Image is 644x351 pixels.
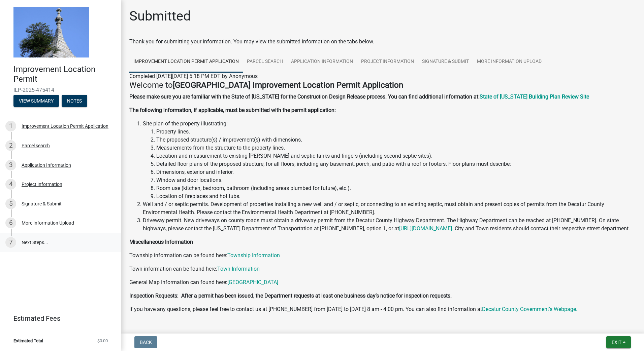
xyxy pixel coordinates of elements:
span: ILP-2025-475414 [13,87,108,93]
a: Town Information [217,266,260,272]
a: [GEOGRAPHIC_DATA] [227,279,278,285]
li: Detailed floor plans of the proposed structure, for all floors, including any basement, porch, an... [156,160,636,168]
button: Notes [62,95,87,107]
li: Driveway permit. New driveways on county roads must obtain a driveway permit from the Decatur Cou... [143,217,636,233]
strong: The following information, if applicable, must be submitted with the permit application: [129,107,336,113]
li: The proposed structure(s) / improvement(s) with dimensions. [156,136,636,144]
li: Location of fireplaces and hot tubs. [156,192,636,200]
button: Exit [606,336,631,348]
div: 7 [5,237,16,248]
img: Decatur County, Indiana [13,7,89,57]
a: Signature & Submit [418,51,473,73]
a: Application Information [287,51,357,73]
wm-modal-confirm: Notes [62,99,87,104]
li: Site plan of the property illustrating: [143,120,636,200]
strong: Please make sure you are familiar with the State of [US_STATE] for the Construction Design Releas... [129,93,480,100]
li: Location and measurement to existing [PERSON_NAME] and septic tanks and fingers (including second... [156,152,636,160]
div: Thank you for submitting your information. You may view the submitted information on the tabs below. [129,38,636,46]
span: $0.00 [97,339,108,343]
li: Window and door locations. [156,176,636,184]
div: Parcel search [22,143,50,148]
div: 3 [5,160,16,170]
li: Room use (kitchen, bedroom, bathroom (including areas plumbed for future), etc.). [156,184,636,192]
button: View Summary [13,95,59,107]
a: Township Information [227,252,280,259]
p: Town information can be found here: [129,265,636,273]
h1: Submitted [129,8,191,24]
li: Property lines. [156,128,636,136]
div: 5 [5,198,16,209]
button: Back [134,336,157,348]
p: Township information can be found here: [129,251,636,260]
a: State of [US_STATE] Building Plan Review Site [480,93,589,100]
div: More Information Upload [22,221,74,225]
li: Well and / or septic permits. Development of properties installing a new well and / or septic, or... [143,200,636,217]
strong: [GEOGRAPHIC_DATA] Improvement Location Permit Application [173,80,403,90]
div: Signature & Submit [22,201,62,206]
strong: Miscellaneous Information [129,239,193,245]
div: Application Information [22,163,71,167]
a: Improvement Location Permit Application [129,51,243,73]
li: Measurements from the structure to the property lines. [156,144,636,152]
div: Improvement Location Permit Application [22,124,108,128]
a: [URL][DOMAIN_NAME] [399,225,452,232]
wm-modal-confirm: Summary [13,99,59,104]
li: Dimensions, exterior and interior. [156,168,636,176]
div: 6 [5,218,16,228]
a: Decatur County Government's Webpage. [482,306,577,312]
a: Estimated Fees [5,312,110,325]
div: Project Information [22,182,62,187]
div: 1 [5,121,16,131]
strong: Inspection Requests: After a permit has been issued, the Department requests at least one busines... [129,292,452,299]
span: Back [140,340,152,345]
h4: Improvement Location Permit [13,65,116,84]
span: Estimated Total [13,339,43,343]
a: Parcel search [243,51,287,73]
span: Exit [612,340,621,345]
div: 4 [5,179,16,190]
div: 2 [5,140,16,151]
p: General Map Information can found here: [129,278,636,286]
p: If you have any questions, please feel free to contact us at [PHONE_NUMBER] from [DATE] to [DATE]... [129,305,636,313]
a: More Information Upload [473,51,546,73]
a: Project Information [357,51,418,73]
span: Completed [DATE][DATE] 5:18 PM EDT by Anonymous [129,73,258,79]
h4: Welcome to [129,80,636,90]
